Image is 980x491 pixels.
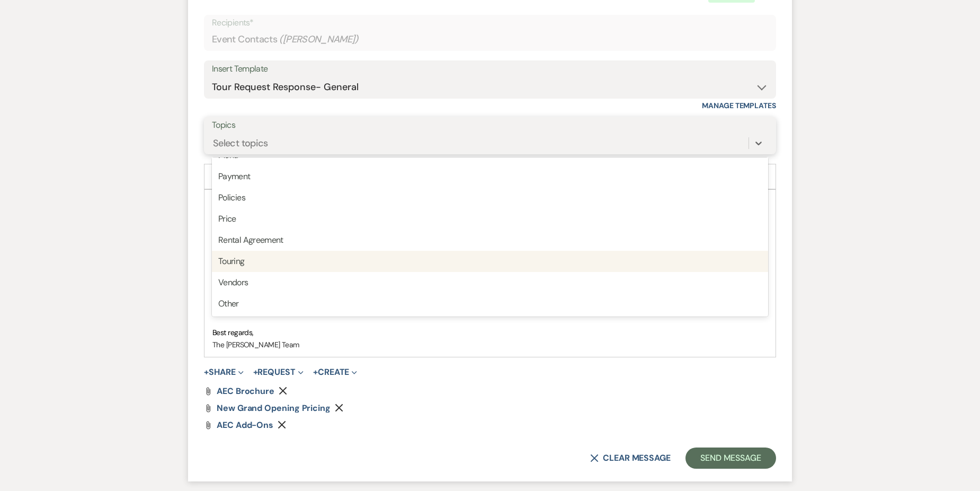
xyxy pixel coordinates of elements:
[212,293,768,314] div: Other
[313,368,357,376] button: Create
[217,404,331,413] a: New Grand Opening Pricing
[217,402,331,414] span: New Grand Opening Pricing
[217,387,274,396] a: AEC Brochure
[212,230,768,251] div: Rental Agreement
[217,419,273,431] span: AEC Add-Ons
[212,118,768,133] label: Topics
[217,421,273,429] a: AEC Add-Ons
[204,368,244,376] button: Share
[212,29,768,50] div: Event Contacts
[212,187,768,208] div: Policies
[212,166,768,187] div: Payment
[217,385,274,397] span: AEC Brochure
[212,272,768,293] div: Vendors
[253,368,258,376] span: +
[685,448,776,469] button: Send Message
[213,136,268,150] div: Select topics
[204,368,209,376] span: +
[279,32,359,47] span: ( [PERSON_NAME] )
[212,16,768,30] p: Recipients*
[212,339,768,350] p: The [PERSON_NAME] Team
[702,101,776,110] a: Manage Templates
[212,328,254,337] span: Best regards,
[590,454,671,462] button: Clear message
[253,368,304,376] button: Request
[212,251,768,272] div: Touring
[212,208,768,230] div: Price
[313,368,318,376] span: +
[212,62,768,77] div: Insert Template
